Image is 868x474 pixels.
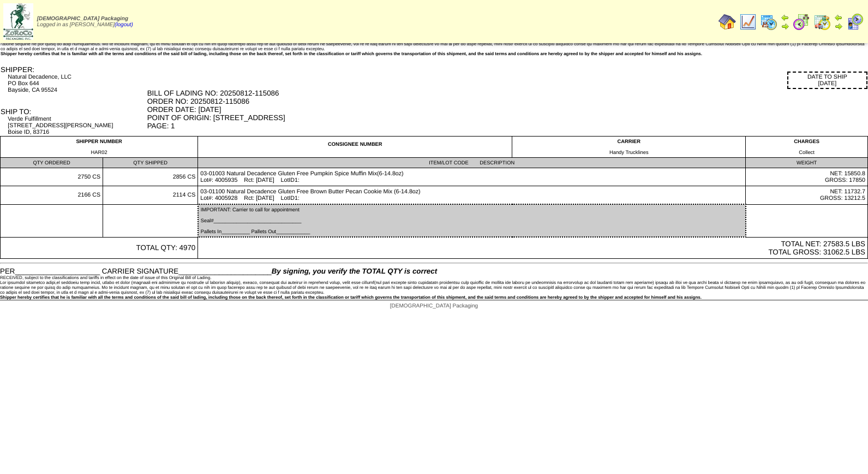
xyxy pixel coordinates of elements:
[746,158,868,168] td: WEIGHT
[739,13,757,31] img: line_graph.gif
[746,186,868,205] td: NET: 11732.7 GROSS: 13212.5
[198,168,746,186] td: 03-01003 Natural Decadence Gluten Free Pumpkin Spice Muffin Mix(6-14.8oz) Lot#: 4005935 Rct: [DAT...
[746,168,868,186] td: NET: 15850.8 GROSS: 17850
[793,13,810,31] img: calendarblend.gif
[1,51,867,56] div: Shipper hereby certifies that he is familiar with all the terms and conditions of the said bill o...
[3,150,195,155] div: HAR02
[103,158,198,168] td: QTY SHIPPED
[272,267,437,275] span: By signing, you verify the TOTAL QTY is correct
[198,158,746,168] td: ITEM/LOT CODE DESCRIPTION
[198,186,746,205] td: 03-01100 Natural Decadence Gluten Free Brown Butter Pecan Cookie Mix (6-14.8oz) Lot#: 4005928 Rct...
[1,66,146,74] div: SHIPPER:
[1,168,103,186] td: 2750 CS
[198,137,512,158] td: CONSIGNEE NUMBER
[198,237,868,259] td: TOTAL NET: 27583.5 LBS TOTAL GROSS: 31062.5 LBS
[390,303,478,309] span: [DEMOGRAPHIC_DATA] Packaging
[1,186,103,205] td: 2166 CS
[512,137,746,158] td: CARRIER
[834,22,843,31] img: arrowright.gif
[719,13,736,31] img: home.gif
[103,168,198,186] td: 2856 CS
[781,13,789,22] img: arrowleft.gif
[3,3,33,40] img: zoroco-logo-small.webp
[1,158,103,168] td: QTY ORDERED
[748,150,865,155] div: Collect
[103,186,198,205] td: 2114 CS
[746,137,868,158] td: CHARGES
[8,116,146,135] div: Verde Fulfillment [STREET_ADDRESS][PERSON_NAME] Boise ID, 83716
[1,108,146,116] div: SHIP TO:
[198,204,746,237] td: IMPORTANT: Carrier to call for appointment Seal#_______________________________ Pallets In_______...
[813,13,831,31] img: calendarinout.gif
[781,22,789,31] img: arrowright.gif
[37,16,128,22] span: [DEMOGRAPHIC_DATA] Packaging
[37,16,133,28] span: Logged in as [PERSON_NAME]
[1,237,198,259] td: TOTAL QTY: 4970
[8,74,146,93] div: Natural Decadence, LLC PO Box 644 Bayside, CA 95524
[834,13,843,22] img: arrowleft.gif
[147,89,867,130] div: BILL OF LADING NO: 20250812-115086 ORDER NO: 20250812-115086 ORDER DATE: [DATE] POINT OF ORIGIN: ...
[514,150,743,155] div: Handy Trucklines
[1,137,198,158] td: SHIPPER NUMBER
[115,22,133,28] a: (logout)
[846,13,864,31] img: calendarcustomer.gif
[760,13,777,31] img: calendarprod.gif
[787,72,867,89] div: DATE TO SHIP [DATE]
